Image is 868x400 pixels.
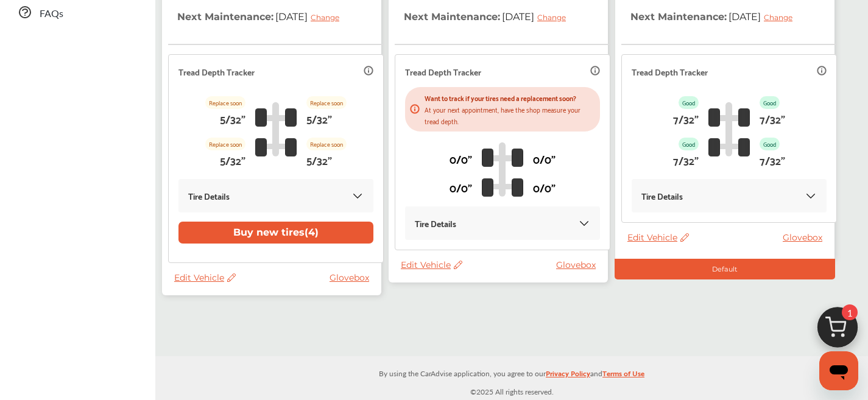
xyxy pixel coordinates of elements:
[205,96,245,109] p: Replace soon
[155,367,868,379] p: By using the CarAdvise application, you agree to our and
[311,13,345,22] div: Change
[760,150,785,169] p: 7/32"
[546,367,590,385] a: Privacy Policy
[842,304,858,320] span: 1
[306,96,347,109] p: Replace soon
[679,138,699,150] p: Good
[425,92,595,104] p: Want to track if your tires need a replacement soon?
[405,65,481,79] p: Tread Depth Tracker
[40,6,63,22] span: FAQs
[673,109,699,128] p: 7/32"
[615,259,835,279] div: Default
[306,150,332,169] p: 5/32"
[783,232,828,243] a: Glovebox
[174,272,236,283] span: Edit Vehicle
[632,65,708,79] p: Tread Depth Tracker
[708,102,750,156] img: tire_track_logo.b900bcbc.svg
[760,96,780,109] p: Good
[760,109,785,128] p: 7/32"
[602,367,644,385] a: Terms of Use
[641,189,683,203] p: Tire Details
[205,138,245,150] p: Replace soon
[727,1,802,32] span: [DATE]
[450,149,472,168] p: 0/0"
[155,356,868,400] div: © 2025 All rights reserved.
[188,189,230,203] p: Tire Details
[273,1,348,32] span: [DATE]
[220,109,245,128] p: 5/32"
[805,190,817,202] img: KOKaJQAAAABJRU5ErkJggg==
[500,1,575,32] span: [DATE]
[627,232,689,243] span: Edit Vehicle
[537,13,572,22] div: Change
[220,150,245,169] p: 5/32"
[351,190,364,202] img: KOKaJQAAAABJRU5ErkJggg==
[673,150,699,169] p: 7/32"
[178,222,373,244] button: Buy new tires(4)
[760,138,780,150] p: Good
[808,301,867,360] img: cart_icon.3d0951e8.svg
[425,104,595,127] p: At your next appointment, have the shop measure your tread depth.
[306,138,347,150] p: Replace soon
[679,96,699,109] p: Good
[556,259,602,270] a: Glovebox
[450,178,472,197] p: 0/0"
[330,272,375,283] a: Glovebox
[415,216,456,230] p: Tire Details
[178,65,255,79] p: Tread Depth Tracker
[533,178,556,197] p: 0/0"
[533,149,556,168] p: 0/0"
[401,259,462,270] span: Edit Vehicle
[482,142,523,197] img: tire_track_logo.b900bcbc.svg
[255,102,297,156] img: tire_track_logo.b900bcbc.svg
[764,13,799,22] div: Change
[306,109,332,128] p: 5/32"
[578,217,590,230] img: KOKaJQAAAABJRU5ErkJggg==
[819,351,858,390] iframe: Button to launch messaging window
